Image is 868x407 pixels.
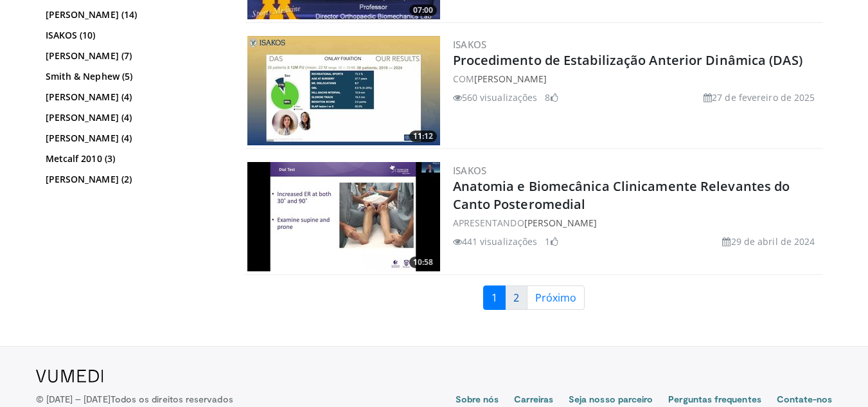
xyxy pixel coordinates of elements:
font: [PERSON_NAME] (7) [46,50,132,62]
a: 10:58 [247,162,440,271]
a: Metcalf 2010 (3) [46,152,222,165]
a: Anatomia e Biomecânica Clinicamente Relevantes do Canto Posteromedial [453,177,790,213]
img: 28a53843-f381-4007-9b70-1c62dead6573.300x170_q85_crop-smart_upscale.jpg [247,36,440,145]
a: [PERSON_NAME] (4) [46,91,222,104]
font: 8 [545,91,550,104]
img: be5ba1f6-badc-4bdb-91ea-e6ccf10ccd35.300x170_q85_crop-smart_upscale.jpg [247,162,440,271]
a: [PERSON_NAME] [524,217,597,229]
a: [PERSON_NAME] (14) [46,8,222,21]
font: [PERSON_NAME] (4) [46,132,132,144]
a: [PERSON_NAME] (7) [46,50,222,62]
a: Próximo [527,285,585,310]
font: Metcalf 2010 (3) [46,152,116,165]
font: Contate-nos [777,393,833,404]
font: Perguntas frequentes [668,393,761,404]
font: ISAKOS (10) [46,29,96,41]
font: 27 de fevereiro de 2025 [712,91,815,104]
a: Procedimento de Estabilização Anterior Dinâmica (DAS) [453,51,802,69]
a: [PERSON_NAME] (2) [46,173,222,186]
font: Todos os direitos reservados [111,393,233,404]
font: 07:00 [413,5,433,15]
font: 560 visualizações [462,91,538,104]
font: Próximo [535,291,576,305]
font: [PERSON_NAME] (4) [46,91,132,103]
a: [PERSON_NAME] (4) [46,111,222,124]
font: 29 de abril de 2024 [731,235,815,248]
font: Smith & Nephew (5) [46,70,133,82]
font: 11:12 [413,131,433,141]
nav: Páginas de resultados da pesquisa [245,285,823,310]
font: 1 [492,291,497,305]
font: Sobre nós [456,393,499,404]
a: Smith & Nephew (5) [46,70,222,83]
a: ISAKOS (10) [46,29,222,42]
a: 1 [483,285,506,310]
img: Logotipo da VuMedi [36,370,103,383]
font: Carreiras [514,393,553,404]
font: Seja nosso parceiro [569,393,653,404]
font: 1 [545,235,550,248]
font: APRESENTANDO [453,217,524,229]
a: ISAKOS [453,164,487,177]
a: [PERSON_NAME] (4) [46,132,222,145]
a: [PERSON_NAME] [474,73,547,85]
font: COM [453,73,474,85]
a: 2 [505,285,527,310]
font: © [DATE] – [DATE] [36,393,111,404]
font: [PERSON_NAME] (14) [46,8,137,21]
font: 10:58 [413,257,433,267]
font: 441 visualizações [462,235,538,248]
font: [PERSON_NAME] (2) [46,173,132,185]
font: [PERSON_NAME] (4) [46,111,132,123]
a: ISAKOS [453,38,487,51]
a: 11:12 [247,36,440,145]
font: 2 [513,291,519,305]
